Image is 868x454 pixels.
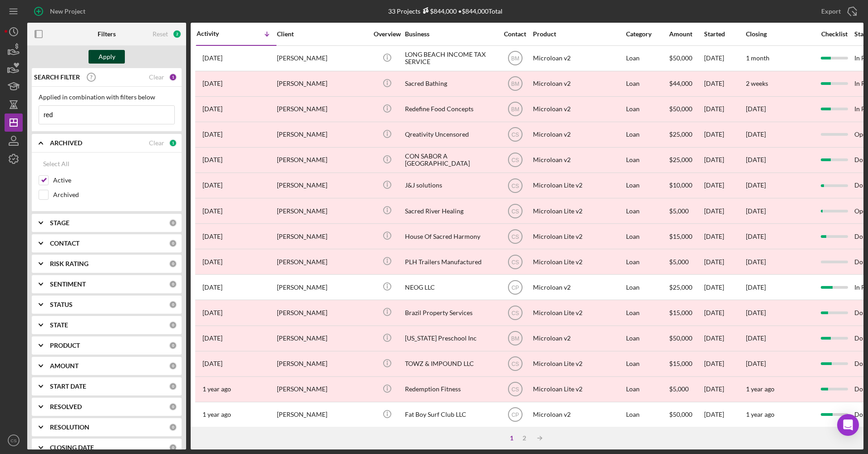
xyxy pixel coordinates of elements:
div: [DATE] [704,301,745,325]
div: LONG BEACH INCOME TAX SERVICE [405,46,496,70]
div: [PERSON_NAME] [277,326,368,350]
div: [DATE] [704,72,745,96]
text: BM [511,55,519,62]
div: [PERSON_NAME] [277,250,368,274]
time: 2024-11-12 20:41 [202,335,222,342]
div: Checklist [815,30,853,38]
div: $44,000 [669,72,703,96]
div: Loan [626,148,668,172]
b: PRODUCT [50,342,80,349]
div: Activity [197,30,237,37]
div: Qreativity Uncensored [405,123,496,147]
div: 1 [169,139,177,147]
div: [DATE] [704,46,745,70]
div: House Of Sacred Harmony [405,224,496,248]
div: Closing [746,30,814,38]
div: J&J solutions [405,173,496,197]
div: Loan [626,199,668,223]
b: SEARCH FILTER [34,74,80,81]
time: [DATE] [746,360,766,367]
button: Apply [89,50,125,64]
div: Sacred River Healing [405,199,496,223]
div: NEOG LLC [405,275,496,299]
div: Amount [669,30,703,38]
div: Started [704,30,745,38]
div: Microloan Lite v2 [533,352,624,376]
div: $25,000 [669,123,703,147]
div: [DATE] [704,250,745,274]
div: Microloan Lite v2 [533,199,624,223]
div: TOWZ & IMPOUND LLC [405,352,496,376]
div: [DATE] [704,403,745,427]
button: Export [812,2,863,20]
div: $15,000 [669,301,703,325]
div: [DATE] [704,148,745,172]
div: Loan [626,46,668,70]
time: 2025-04-29 21:56 [202,156,222,163]
b: RESOLVED [50,403,82,410]
span: $50,000 [669,54,692,62]
div: [PERSON_NAME] [277,173,368,197]
div: Brazil Property Services [405,301,496,325]
div: Fat Boy Surf Club LLC [405,403,496,427]
button: New Project [27,2,94,20]
div: New Project [50,2,85,20]
span: $25,000 [669,283,692,291]
div: [PERSON_NAME] [277,352,368,376]
text: CS [511,183,519,189]
div: Loan [626,377,668,401]
div: 0 [169,219,177,227]
label: Archived [53,190,175,199]
div: [PERSON_NAME] [277,97,368,121]
div: [DATE] [704,352,745,376]
div: [DATE] [704,123,745,147]
div: [US_STATE] Preschool Inc [405,326,496,350]
time: [DATE] [746,130,766,138]
div: [PERSON_NAME] [277,199,368,223]
text: CP [511,284,519,291]
text: CS [10,438,16,443]
div: Contact [498,30,532,38]
text: CS [511,233,519,240]
div: Microloan Lite v2 [533,301,624,325]
time: [DATE] [746,334,766,342]
div: $50,000 [669,403,703,427]
div: [DATE] [704,326,745,350]
time: [DATE] [746,207,766,215]
div: 0 [169,403,177,411]
div: Sacred Bathing [405,72,496,96]
div: Clear [149,139,164,147]
text: CS [511,132,519,138]
time: 1 month [746,54,769,62]
div: [DATE] [704,97,745,121]
time: [DATE] [746,283,766,291]
div: [PERSON_NAME] [277,123,368,147]
time: 2024-08-08 04:09 [202,385,231,393]
b: RESOLUTION [50,424,89,431]
div: [PERSON_NAME] [277,72,368,96]
text: CS [511,310,519,316]
time: 2024-09-19 23:23 [202,360,222,367]
div: $50,000 [669,326,703,350]
time: [DATE] [746,309,766,316]
div: [PERSON_NAME] [277,148,368,172]
div: 0 [169,239,177,247]
div: Loan [626,352,668,376]
b: CLOSING DATE [50,444,94,451]
time: [DATE] [746,232,766,240]
text: BM [511,106,519,113]
text: BM [511,81,519,87]
div: Loan [626,123,668,147]
div: 1 [169,73,177,81]
b: STATUS [50,301,73,308]
div: [PERSON_NAME] [277,377,368,401]
div: Microloan v2 [533,46,624,70]
text: CP [511,412,519,418]
text: CS [511,208,519,214]
text: CS [511,361,519,367]
div: [DATE] [704,377,745,401]
div: CON SABOR A [GEOGRAPHIC_DATA] [405,148,496,172]
div: 0 [169,341,177,350]
time: 2025-04-15 07:14 [202,182,222,189]
b: START DATE [50,383,86,390]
